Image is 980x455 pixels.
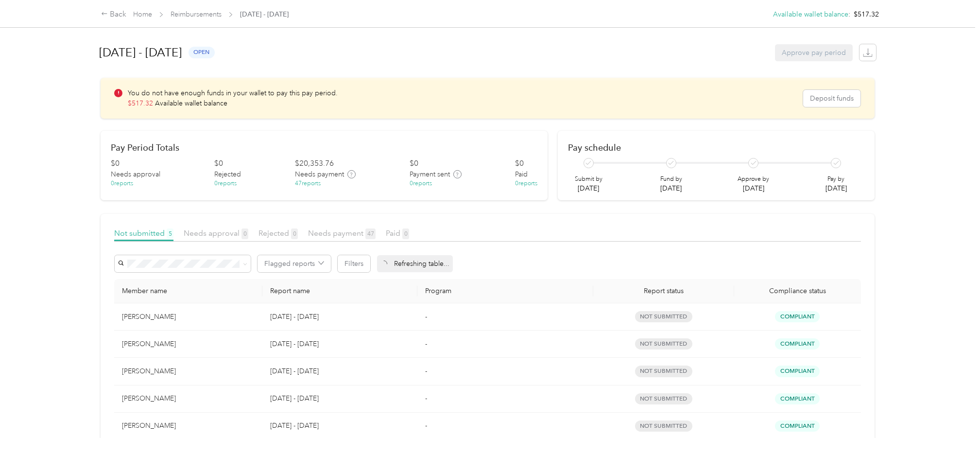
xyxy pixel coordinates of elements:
p: [DATE] [738,183,769,193]
span: Rejected [214,169,241,179]
div: 0 reports [515,179,537,188]
span: Available wallet balance [155,99,227,107]
h1: [DATE] - [DATE] [99,41,182,64]
span: Compliant [775,420,820,432]
p: Approve by [738,175,769,184]
p: [DATE] [825,183,847,193]
h2: Pay Period Totals [111,142,537,153]
td: - [417,358,593,385]
span: Needs approval [111,169,160,179]
p: Fund by [660,175,682,184]
span: $517.32 [854,9,879,19]
div: Member name [122,287,254,295]
span: not submitted [635,311,692,322]
span: not submitted [635,393,692,404]
div: Refreshing table... [377,255,453,272]
span: Compliant [775,311,820,322]
p: [DATE] [575,183,602,193]
p: [DATE] - [DATE] [270,312,410,322]
div: [PERSON_NAME] [122,366,254,377]
td: - [417,331,593,358]
div: $ 0 [111,158,120,170]
div: $ 0 [214,158,223,170]
span: 0 [291,228,298,239]
p: You do not have enough funds in your wallet to pay this pay period. [128,88,338,98]
span: 0 [241,228,248,239]
p: Submit by [575,175,602,184]
span: Compliance status [742,287,853,295]
div: [PERSON_NAME] [122,393,254,404]
span: Compliant [775,393,820,404]
div: 0 reports [111,179,133,188]
button: Flagged reports [258,255,331,272]
span: Compliant [775,338,820,350]
span: Paid [515,169,528,179]
div: [PERSON_NAME] [122,420,254,431]
span: Payment sent [410,169,450,179]
iframe: Everlance-gr Chat Button Frame [926,401,980,455]
span: $ 517.32 [128,99,153,107]
p: [DATE] - [DATE] [270,366,410,377]
button: Deposit funds [803,90,860,107]
p: [DATE] - [DATE] [270,393,410,404]
span: not submitted [635,366,692,377]
span: not submitted [635,338,692,350]
span: 47 [365,228,376,239]
p: [DATE] [660,183,682,193]
a: Reimbursements [171,10,222,18]
td: - [417,413,593,440]
h2: Pay schedule [568,142,864,153]
div: Back [101,9,126,20]
a: Home [133,10,152,18]
span: Paid [386,228,409,238]
span: open [189,47,215,58]
span: Report status [601,287,726,295]
button: Available wallet balance [773,9,848,19]
span: : [848,9,850,19]
span: Not submitted [114,228,173,238]
div: 0 reports [410,179,432,188]
p: [DATE] - [DATE] [270,420,410,431]
p: [DATE] - [DATE] [270,339,410,350]
th: Report name [262,279,417,303]
span: Rejected [258,228,298,238]
div: $ 0 [515,158,524,170]
div: [PERSON_NAME] [122,339,254,350]
span: [DATE] - [DATE] [240,9,289,19]
div: 0 reports [214,179,237,188]
th: Member name [114,279,262,303]
p: Pay by [825,175,847,184]
span: Needs payment [308,228,376,238]
div: $ 0 [410,158,418,170]
span: 5 [167,228,173,239]
div: [PERSON_NAME] [122,312,254,322]
th: Program [417,279,593,303]
span: not submitted [635,420,692,432]
span: Needs payment [295,169,344,179]
div: $ 20,353.76 [295,158,334,170]
span: Compliant [775,366,820,377]
span: 0 [402,228,409,239]
td: - [417,385,593,413]
button: Filters [338,255,370,272]
td: - [417,303,593,331]
div: 47 reports [295,179,321,188]
span: Needs approval [184,228,248,238]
